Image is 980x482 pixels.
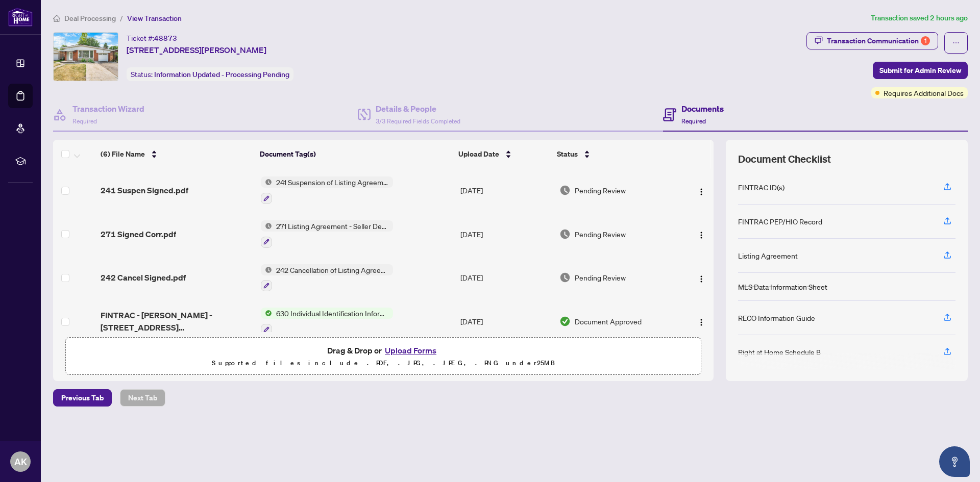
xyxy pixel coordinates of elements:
[559,316,571,327] img: Document Status
[101,309,252,334] span: FINTRAC - [PERSON_NAME] - [STREET_ADDRESS][PERSON_NAME]pdf
[8,8,33,27] img: logo
[693,313,709,329] button: Logo
[557,148,578,160] span: Status
[952,39,960,46] span: ellipsis
[697,188,705,196] img: Logo
[873,62,968,79] button: Submit for Admin Review
[101,228,176,240] span: 271 Signed Corr.pdf
[681,117,706,125] span: Required
[101,148,145,160] span: (6) File Name
[559,185,571,196] img: Document Status
[454,140,553,168] th: Upload Date
[939,446,970,477] button: Open asap
[14,454,27,469] span: AK
[96,140,256,168] th: (6) File Name
[575,316,642,327] span: Document Approved
[697,318,705,326] img: Logo
[553,140,676,168] th: Status
[738,152,831,166] span: Document Checklist
[879,62,961,79] span: Submit for Admin Review
[53,389,112,407] button: Previous Tab
[101,184,188,196] span: 241 Suspen Signed.pdf
[456,299,555,343] td: [DATE]
[456,212,555,256] td: [DATE]
[261,220,393,248] button: Status Icon271 Listing Agreement - Seller Designated Representation Agreement Authority to Offer ...
[738,281,827,292] div: MLS Data Information Sheet
[738,312,815,323] div: RECO Information Guide
[61,390,104,406] span: Previous Tab
[871,12,968,24] article: Transaction saved 2 hours ago
[64,14,116,23] span: Deal Processing
[120,12,123,24] li: /
[72,103,144,115] h4: Transaction Wizard
[72,117,97,125] span: Required
[127,67,293,81] div: Status:
[127,14,182,23] span: View Transaction
[738,346,821,358] div: Right at Home Schedule B
[884,87,964,98] span: Requires Additional Docs
[697,231,705,239] img: Logo
[827,33,930,49] div: Transaction Communication
[738,182,785,193] div: FINTRAC ID(s)
[458,148,499,160] span: Upload Date
[806,32,938,49] button: Transaction Communication1
[72,357,695,369] p: Supported files include .PDF, .JPG, .JPEG, .PNG under 25 MB
[681,103,724,115] h4: Documents
[738,216,822,227] div: FINTRAC PEP/HIO Record
[272,308,393,319] span: 630 Individual Identification Information Record
[575,185,626,196] span: Pending Review
[261,308,393,335] button: Status Icon630 Individual Identification Information Record
[261,308,272,319] img: Status Icon
[693,269,709,286] button: Logo
[53,15,60,22] span: home
[376,117,460,125] span: 3/3 Required Fields Completed
[101,271,186,284] span: 242 Cancel Signed.pdf
[376,103,460,115] h4: Details & People
[693,226,709,242] button: Logo
[693,182,709,198] button: Logo
[272,220,393,232] span: 271 Listing Agreement - Seller Designated Representation Agreement Authority to Offer for Sale
[154,70,289,79] span: Information Updated - Processing Pending
[738,250,798,261] div: Listing Agreement
[261,220,272,232] img: Status Icon
[382,344,439,357] button: Upload Forms
[120,389,165,407] button: Next Tab
[456,256,555,300] td: [DATE]
[559,272,571,283] img: Document Status
[256,140,455,168] th: Document Tag(s)
[54,33,118,81] img: IMG-E12344216_1.jpg
[327,344,439,357] span: Drag & Drop or
[575,229,626,240] span: Pending Review
[261,264,272,275] img: Status Icon
[261,264,393,292] button: Status Icon242 Cancellation of Listing Agreement - Authority to Offer for Sale
[261,176,393,204] button: Status Icon241 Suspension of Listing Agreement - Authority to Offer for Sale
[127,44,266,56] span: [STREET_ADDRESS][PERSON_NAME]
[66,338,701,375] span: Drag & Drop orUpload FormsSupported files include .PDF, .JPG, .JPEG, .PNG under25MB
[272,176,393,188] span: 241 Suspension of Listing Agreement - Authority to Offer for Sale
[697,275,705,283] img: Logo
[127,32,177,44] div: Ticket #:
[559,229,571,240] img: Document Status
[575,272,626,283] span: Pending Review
[456,168,555,212] td: [DATE]
[272,264,393,275] span: 242 Cancellation of Listing Agreement - Authority to Offer for Sale
[154,34,177,43] span: 48873
[921,36,930,45] div: 1
[261,176,272,188] img: Status Icon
